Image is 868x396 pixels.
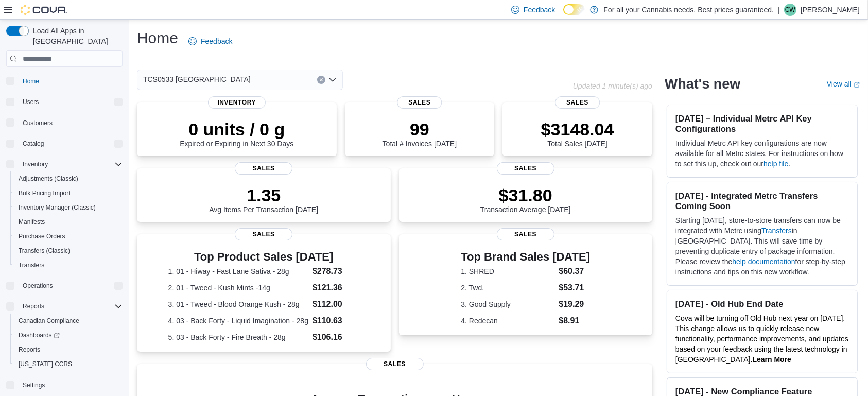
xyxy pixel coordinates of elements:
[23,119,53,127] span: Customers
[14,187,123,199] span: Bulk Pricing Import
[14,329,123,341] span: Dashboards
[14,201,100,214] a: Inventory Manager (Classic)
[480,185,571,205] p: $31.80
[14,259,123,271] span: Transfers
[559,315,590,327] dd: $8.91
[603,4,774,16] p: For all your Cannabis needs. Best prices guaranteed.
[180,119,293,148] div: Expired or Expiring in Next 30 Days
[14,245,123,257] span: Transfers (Classic)
[801,4,860,16] p: [PERSON_NAME]
[23,302,44,311] span: Reports
[19,331,60,339] span: Dashboards
[235,228,292,240] span: Sales
[209,185,318,205] p: 1.35
[383,119,457,148] div: Total # Invoices [DATE]
[19,232,65,240] span: Purchase Orders
[23,98,39,106] span: Users
[328,76,337,84] button: Open list of options
[10,200,127,215] button: Inventory Manager (Classic)
[480,185,571,214] div: Transaction Average [DATE]
[29,26,123,46] span: Load All Apps in [GEOGRAPHIC_DATA]
[168,283,308,293] dt: 2. 01 - Tweed - Kush Mints -14g
[541,119,614,140] p: $3148.04
[461,299,554,309] dt: 3. Good Supply
[10,171,127,186] button: Adjustments (Classic)
[14,216,49,228] a: Manifests
[753,355,791,364] a: Learn More
[14,315,83,327] a: Canadian Compliance
[854,82,860,88] svg: External link
[14,315,123,327] span: Canadian Compliance
[23,282,53,290] span: Operations
[19,360,72,368] span: [US_STATE] CCRS
[168,251,359,263] h3: Top Product Sales [DATE]
[19,137,48,150] button: Catalog
[313,331,359,343] dd: $106.16
[19,175,78,183] span: Adjustments (Classic)
[137,28,178,48] h1: Home
[23,140,44,148] span: Catalog
[827,80,860,88] a: View allExternal link
[14,343,123,356] span: Reports
[14,230,123,243] span: Purchase Orders
[14,358,76,370] a: [US_STATE] CCRS
[675,299,849,309] h3: [DATE] - Old Hub End Date
[19,203,96,212] span: Inventory Manager (Classic)
[19,300,48,313] button: Reports
[763,160,788,168] a: help file
[180,119,293,140] p: 0 units / 0 g
[2,136,127,151] button: Catalog
[14,358,123,370] span: Washington CCRS
[14,216,123,228] span: Manifests
[497,228,554,240] span: Sales
[19,137,123,150] span: Catalog
[23,160,48,168] span: Inventory
[201,36,232,46] span: Feedback
[23,77,39,85] span: Home
[19,247,70,255] span: Transfers (Classic)
[19,280,57,292] button: Operations
[208,96,266,109] span: Inventory
[10,186,127,200] button: Bulk Pricing Import
[14,343,44,356] a: Reports
[785,4,795,16] span: CW
[19,158,52,170] button: Inventory
[10,342,127,357] button: Reports
[19,116,123,129] span: Customers
[524,5,555,15] span: Feedback
[675,215,849,277] p: Starting [DATE], store-to-store transfers can now be integrated with Metrc using in [GEOGRAPHIC_D...
[313,298,359,311] dd: $112.00
[397,96,442,109] span: Sales
[2,115,127,130] button: Customers
[2,73,127,88] button: Home
[559,265,590,278] dd: $60.37
[19,261,44,269] span: Transfers
[461,251,590,263] h3: Top Brand Sales [DATE]
[461,283,554,293] dt: 2. Twd.
[14,201,123,214] span: Inventory Manager (Classic)
[2,299,127,314] button: Reports
[10,244,127,258] button: Transfers (Classic)
[21,5,67,15] img: Cova
[573,82,652,90] p: Updated 1 minute(s) ago
[14,259,48,271] a: Transfers
[19,379,49,391] a: Settings
[497,162,554,175] span: Sales
[235,162,292,175] span: Sales
[14,329,64,341] a: Dashboards
[14,230,70,243] a: Purchase Orders
[143,73,251,85] span: TCS0533 [GEOGRAPHIC_DATA]
[461,266,554,277] dt: 1. SHRED
[541,119,614,148] div: Total Sales [DATE]
[19,96,43,108] button: Users
[10,215,127,229] button: Manifests
[563,4,585,15] input: Dark Mode
[19,218,45,226] span: Manifests
[14,173,123,185] span: Adjustments (Classic)
[665,76,740,92] h2: What's new
[2,95,127,109] button: Users
[313,265,359,278] dd: $278.73
[2,279,127,293] button: Operations
[19,280,123,292] span: Operations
